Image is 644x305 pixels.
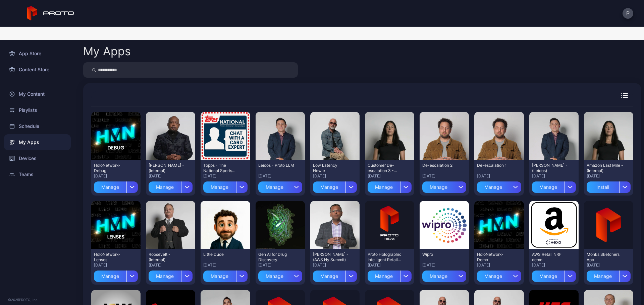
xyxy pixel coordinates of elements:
[587,179,631,193] button: Install
[149,163,185,173] div: Daymond John - (Internal)
[422,163,459,168] div: De-escalation 2
[203,173,247,179] div: [DATE]
[149,271,181,282] div: Manage
[4,150,71,166] a: Devices
[532,271,565,282] div: Manage
[368,262,412,268] div: [DATE]
[587,163,624,173] div: Amazon Last Mile - (Internal)
[587,173,631,179] div: [DATE]
[532,262,576,268] div: [DATE]
[313,163,350,173] div: Low Latency Howie
[258,268,302,282] button: Manage
[532,252,569,262] div: AWS Retail NRF demo
[258,181,291,193] div: Manage
[94,252,131,262] div: HoloNetwork-Lenses
[258,262,302,268] div: [DATE]
[422,252,459,257] div: Wipro
[258,179,302,193] button: Manage
[313,268,357,282] button: Manage
[368,181,400,193] div: Manage
[623,8,633,19] button: P
[4,62,71,78] a: Content Store
[258,163,295,168] div: Leidos - Proto LLM
[532,268,576,282] button: Manage
[149,179,193,193] button: Manage
[313,271,345,282] div: Manage
[422,179,466,193] button: Manage
[587,262,631,268] div: [DATE]
[313,181,345,193] div: Manage
[422,268,466,282] button: Manage
[94,271,126,282] div: Manage
[587,268,631,282] button: Manage
[477,181,509,193] div: Manage
[368,163,405,173] div: Customer De-escalation 3 - (Amazon Last Mile)
[149,252,185,262] div: Roosevelt - (Internal)
[422,262,466,268] div: [DATE]
[313,173,357,179] div: [DATE]
[149,181,181,193] div: Manage
[94,173,138,179] div: [DATE]
[532,181,565,193] div: Manage
[587,271,619,282] div: Manage
[313,179,357,193] button: Manage
[4,102,71,118] a: Playlists
[422,271,455,282] div: Manage
[83,46,131,57] div: My Apps
[203,262,247,268] div: [DATE]
[368,173,412,179] div: [DATE]
[4,46,71,62] a: App Store
[313,252,350,262] div: Swami - (AWS Ny Summit)
[94,262,138,268] div: [DATE]
[368,252,405,262] div: Proto Holographic Intelligent Retail Kiosk (HIRK)
[477,268,521,282] button: Manage
[149,262,193,268] div: [DATE]
[368,179,412,193] button: Manage
[422,173,466,179] div: [DATE]
[149,268,193,282] button: Manage
[532,173,576,179] div: [DATE]
[8,297,67,302] div: © 2025 PROTO, Inc.
[4,118,71,134] a: Schedule
[258,252,295,262] div: Gen AI for Drug Discovery
[587,181,619,193] div: Install
[4,166,71,182] a: Teams
[94,163,131,173] div: HoloNetwork-Debug
[203,163,240,173] div: Topps - The National Sports Card Convention
[203,181,236,193] div: Manage
[94,268,138,282] button: Manage
[94,181,126,193] div: Manage
[203,271,236,282] div: Manage
[477,179,521,193] button: Manage
[532,163,569,173] div: Eric M - (Leidos)
[477,262,521,268] div: [DATE]
[368,271,400,282] div: Manage
[203,252,240,257] div: Little Dude
[422,181,455,193] div: Manage
[94,179,138,193] button: Manage
[477,173,521,179] div: [DATE]
[4,134,71,150] a: My Apps
[368,268,412,282] button: Manage
[477,271,509,282] div: Manage
[532,179,576,193] button: Manage
[203,179,247,193] button: Manage
[313,262,357,268] div: [DATE]
[203,268,247,282] button: Manage
[477,252,514,262] div: HoloNetwork-Demo
[149,173,193,179] div: [DATE]
[477,163,514,168] div: De-escalation 1
[258,173,302,179] div: [DATE]
[258,271,291,282] div: Manage
[587,252,624,262] div: Monks Sketchers App
[4,86,71,102] a: My Content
